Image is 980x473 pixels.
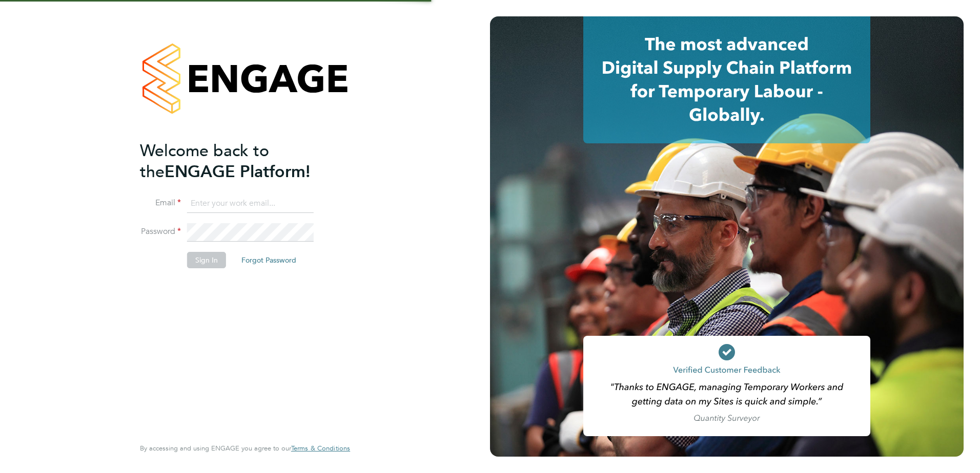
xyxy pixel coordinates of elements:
span: Welcome back to the [140,141,269,182]
label: Password [140,226,181,237]
button: Forgot Password [233,252,304,268]
button: Sign In [187,252,226,268]
span: Terms & Conditions [291,444,350,453]
label: Email [140,198,181,208]
input: Enter your work email... [187,195,314,213]
span: By accessing and using ENGAGE you agree to our [140,444,350,453]
h2: ENGAGE Platform! [140,140,340,182]
a: Terms & Conditions [291,444,350,453]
